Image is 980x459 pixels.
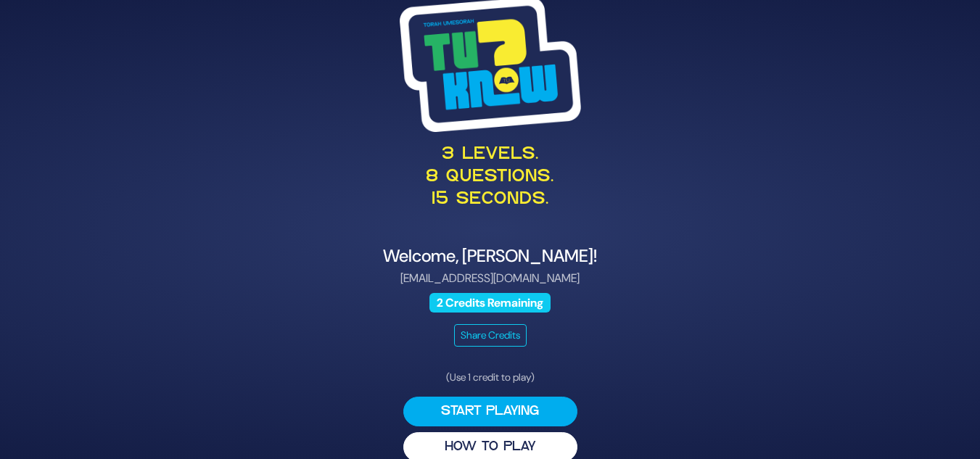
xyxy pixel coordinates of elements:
p: (Use 1 credit to play) [403,370,577,385]
p: [EMAIL_ADDRESS][DOMAIN_NAME] [136,270,844,287]
span: 2 Credits Remaining [429,293,551,313]
button: Start Playing [403,397,577,426]
p: 3 levels. 8 questions. 15 seconds. [136,144,844,212]
button: Share Credits [454,324,527,347]
h4: Welcome, [PERSON_NAME]! [136,246,844,267]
